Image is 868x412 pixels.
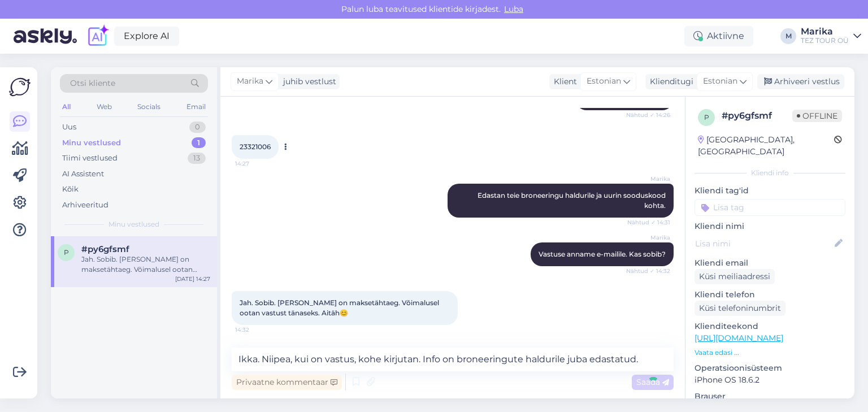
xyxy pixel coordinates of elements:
[189,122,206,133] div: 0
[188,153,206,164] div: 13
[62,122,76,133] div: Uus
[587,75,621,88] span: Estonian
[703,75,737,88] span: Estonian
[501,4,527,14] span: Luba
[695,301,785,316] div: Küsi telefoninumbrit
[628,233,670,242] span: Marika
[792,110,842,122] span: Offline
[695,362,845,374] p: Operatsioonisüsteem
[478,191,667,210] span: Edastan teie broneeringu haldurile ja uurin sooduskood kohta.
[645,76,693,88] div: Klienditugi
[235,326,277,334] span: 14:32
[64,248,69,257] span: p
[695,289,845,301] p: Kliendi telefon
[62,168,104,180] div: AI Assistent
[81,254,210,275] div: Jah. Sobib. [PERSON_NAME] on maksetähtaeg. Võimalusel ootan vastust tänaseks. Aitäh😊
[81,244,129,254] span: #py6gfsmf
[135,99,163,114] div: Socials
[801,27,849,36] div: Marika
[9,76,31,98] img: Askly Logo
[539,250,666,258] span: Vastuse anname e-mailile. Kas sobib?
[240,298,441,317] span: Jah. Sobib. [PERSON_NAME] on maksetähtaeg. Võimalusel ootan vastust tänaseks. Aitäh😊
[192,137,206,149] div: 1
[60,99,73,114] div: All
[175,275,210,283] div: [DATE] 14:27
[627,218,670,227] span: Nähtud ✓ 14:31
[62,184,79,195] div: Kõik
[757,74,844,89] div: Arhiveeri vestlus
[695,220,845,232] p: Kliendi nimi
[62,200,108,211] div: Arhiveeritud
[235,159,277,168] span: 14:27
[722,109,792,123] div: # py6gfsmf
[801,27,861,45] a: MarikaTEZ TOUR OÜ
[684,26,753,46] div: Aktiivne
[695,168,845,178] div: Kliendi info
[94,99,114,114] div: Web
[626,267,670,275] span: Nähtud ✓ 14:32
[62,137,121,149] div: Minu vestlused
[279,76,336,88] div: juhib vestlust
[695,199,845,216] input: Lisa tag
[86,24,110,48] img: explore-ai
[801,36,849,45] div: TEZ TOUR OÜ
[695,320,845,332] p: Klienditeekond
[695,374,845,386] p: iPhone OS 18.6.2
[70,77,115,89] span: Otsi kliente
[240,142,271,151] span: 23321006
[695,185,845,197] p: Kliendi tag'id
[704,113,709,122] span: p
[695,333,783,343] a: [URL][DOMAIN_NAME]
[695,237,832,250] input: Lisa nimi
[184,99,208,114] div: Email
[626,111,670,119] span: Nähtud ✓ 14:26
[237,75,263,88] span: Marika
[780,28,796,44] div: M
[108,219,159,229] span: Minu vestlused
[695,391,845,402] p: Brauser
[114,27,179,46] a: Explore AI
[695,348,845,358] p: Vaata edasi ...
[549,76,577,88] div: Klient
[698,134,834,158] div: [GEOGRAPHIC_DATA], [GEOGRAPHIC_DATA]
[628,175,670,183] span: Marika
[695,257,845,269] p: Kliendi email
[62,153,118,164] div: Tiimi vestlused
[695,269,775,284] div: Küsi meiliaadressi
